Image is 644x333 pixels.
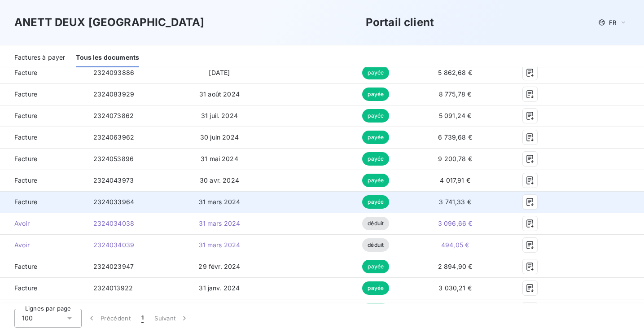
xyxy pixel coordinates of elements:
span: 31 mars 2024 [199,241,241,249]
span: [DATE] [209,69,230,76]
span: 2324043973 [93,176,134,184]
span: 31 août 2024 [199,90,240,98]
span: payée [362,88,389,101]
span: 31 mars 2024 [199,219,241,227]
span: Facture [7,90,79,99]
span: payée [362,66,389,79]
span: Facture [7,176,79,185]
span: 31 juil. 2024 [201,112,238,119]
span: 2324083929 [93,90,135,98]
span: 3 096,66 € [438,219,473,227]
span: 2324034038 [93,219,135,227]
span: déduit [362,238,389,252]
span: 30 juin 2024 [200,133,239,141]
span: 5 862,68 € [438,69,472,76]
span: payée [362,260,389,273]
div: Tous les documents [76,48,139,67]
button: Précédent [82,309,136,328]
span: 2 894,90 € [438,263,473,270]
span: 2324013922 [93,284,133,292]
span: 3 741,33 € [439,198,471,206]
span: FR [609,19,616,26]
span: Avoir [7,241,79,250]
span: 29 févr. 2024 [198,263,240,270]
span: Facture [7,197,79,206]
h3: ANETT DEUX [GEOGRAPHIC_DATA] [14,14,204,31]
span: 9 200,78 € [438,155,472,162]
span: déduit [362,217,389,230]
span: payée [362,195,389,209]
span: 3 030,21 € [438,284,472,292]
span: Facture [7,111,79,120]
span: Avoir [7,219,79,228]
button: Suivant [149,309,194,328]
span: 30 avr. 2024 [200,176,239,184]
span: payée [362,152,389,166]
span: 5 091,24 € [439,112,472,119]
span: payée [362,303,389,316]
span: 31 janv. 2024 [199,284,240,292]
span: Facture [7,262,79,271]
span: 31 mai 2024 [201,155,238,162]
h3: Portail client [366,14,434,31]
span: 2324093886 [93,69,135,76]
span: 2324053896 [93,155,134,162]
button: 1 [136,309,149,328]
span: 1 [141,314,144,323]
span: 2324033964 [93,198,135,206]
span: 2324073862 [93,112,134,119]
span: Facture [7,133,79,142]
span: 494,05 € [441,241,469,249]
span: payée [362,109,389,123]
span: payée [362,174,389,187]
span: 2324023947 [93,263,134,270]
span: 8 775,78 € [439,90,472,98]
span: Facture [7,68,79,77]
span: payée [362,281,389,295]
span: 4 017,91 € [440,176,470,184]
span: 6 739,68 € [438,133,472,141]
span: payée [362,131,389,144]
div: Factures à payer [14,48,65,67]
span: Facture [7,284,79,293]
span: 31 mars 2024 [199,198,241,206]
span: 2324034039 [93,241,135,249]
span: 2324063962 [93,133,135,141]
span: Facture [7,154,79,163]
span: 100 [22,314,33,323]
